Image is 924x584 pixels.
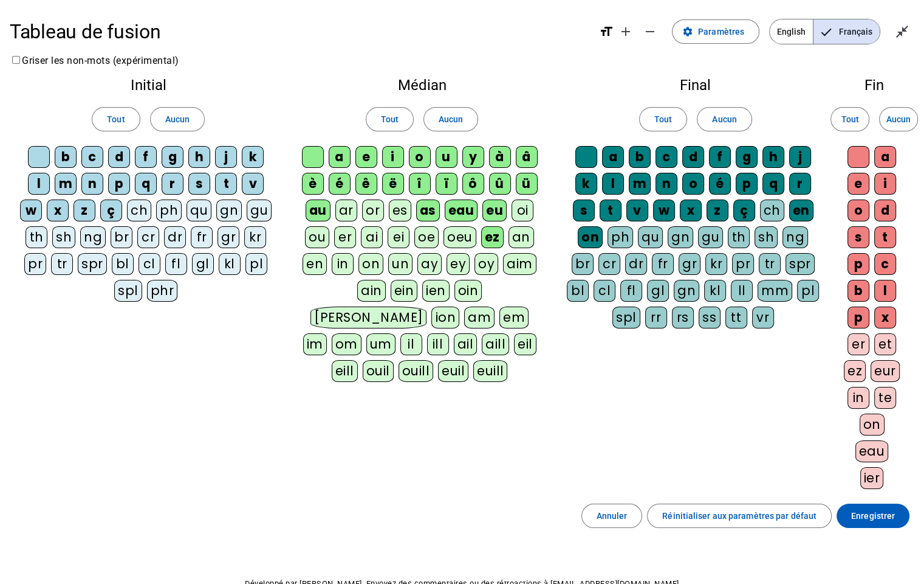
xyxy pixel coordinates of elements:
[895,24,909,39] mat-icon: close_fullscreen
[682,26,693,37] mat-icon: settings
[837,504,909,528] button: Enregistrer
[662,509,816,523] span: Réinitialiser aux paramètres par défaut
[614,19,638,44] button: Augmenter la taille de la police
[150,107,205,131] button: Aucun
[813,19,880,44] span: Français
[647,504,832,528] button: Réinitialiser aux paramètres par défaut
[366,107,414,131] button: Tout
[107,112,125,127] span: Tout
[439,112,463,127] span: Aucun
[879,107,918,131] button: Aucun
[597,509,628,523] span: Annuler
[654,112,672,127] span: Tout
[381,112,399,127] span: Tout
[165,112,190,127] span: Aucun
[697,107,751,131] button: Aucun
[92,107,140,131] button: Tout
[851,509,895,523] span: Enregistrer
[830,107,869,131] button: Tout
[643,24,657,39] mat-icon: remove
[770,19,813,44] span: English
[423,107,478,131] button: Aucun
[638,19,662,44] button: Diminuer la taille de la police
[618,24,633,39] mat-icon: add
[672,19,759,44] button: Paramètres
[698,24,744,39] span: Paramètres
[769,19,880,44] mat-button-toggle-group: Language selection
[841,112,858,127] span: Tout
[886,112,911,127] span: Aucun
[712,112,736,127] span: Aucun
[581,504,643,528] button: Annuler
[639,107,687,131] button: Tout
[890,19,914,44] button: Quitter le plein écran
